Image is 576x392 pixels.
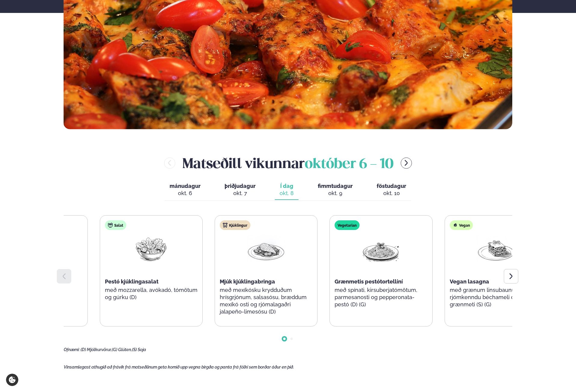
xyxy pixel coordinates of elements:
[105,286,198,301] p: með mozzarella, avókadó, tómötum og gúrku (D)
[170,183,201,189] span: mánudagur
[377,183,406,189] span: föstudagur
[283,338,286,340] span: Go to slide 1
[280,182,294,190] span: Í dag
[225,190,256,197] div: okt. 7
[318,190,353,197] div: okt. 9
[165,180,205,200] button: mánudagur okt. 6
[6,374,18,386] a: Cookie settings
[132,347,146,352] span: (S) Soja
[318,183,353,189] span: fimmtudagur
[275,180,299,200] button: Í dag okt. 8
[313,180,357,200] button: fimmtudagur okt. 9
[290,338,293,340] span: Go to slide 2
[335,278,403,285] span: Grænmetis pestótortellíní
[223,223,228,228] img: chicken.svg
[220,278,275,285] span: Mjúk kjúklingabringa
[280,190,294,197] div: okt. 8
[170,190,201,197] div: okt. 6
[372,180,411,200] button: föstudagur okt. 10
[247,235,285,263] img: Chicken-breast.png
[64,347,80,352] span: Ofnæmi:
[220,286,312,315] p: með mexíkósku krydduðum hrísgrjónum, salsasósu, bræddum mexíkó osti og rjómalagaðri jalapeño-lime...
[105,278,158,285] span: Pestó kjúklingasalat
[64,365,294,369] span: Vinsamlegast athugið að frávik frá matseðlinum geta komið upp vegna birgða og panta frá fólki sem...
[305,158,394,171] span: október 6 - 10
[450,220,473,230] div: Vegan
[108,223,113,228] img: salad.svg
[450,286,542,308] p: með grænum linsubaunum, rjómkenndu béchameli og fullt af grænmeti (S) (G)
[112,347,132,352] span: (G) Glúten,
[220,220,250,230] div: Kjúklingur
[477,235,515,263] img: Lasagna.png
[401,158,412,169] button: menu-btn-right
[225,183,256,189] span: þriðjudagur
[220,180,260,200] button: þriðjudagur okt. 7
[105,220,126,230] div: Salat
[164,158,175,169] button: menu-btn-left
[453,223,458,228] img: Vegan.svg
[132,235,170,263] img: Salad.png
[335,220,360,230] div: Vegetarian
[362,235,400,263] img: Spagetti.png
[377,190,406,197] div: okt. 10
[450,278,489,285] span: Vegan lasagna
[182,153,394,173] h2: Matseðill vikunnar
[81,347,112,352] span: (D) Mjólkurvörur,
[335,286,427,308] p: með spínati, kirsuberjatómötum, parmesanosti og pepperonata-pestó (D) (G)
